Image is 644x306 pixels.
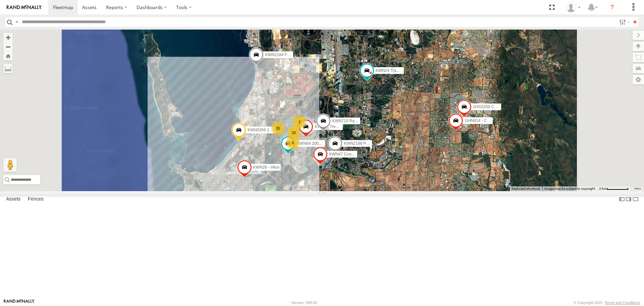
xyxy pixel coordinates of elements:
[616,17,631,27] label: Search Filter Options
[329,152,363,157] span: KWN47 Coor. Infra
[265,53,314,57] span: KWN2184 Facility Cleaning
[574,301,640,305] div: © Copyright 2025 -
[599,187,606,190] span: 2 km
[14,17,19,27] label: Search Query
[271,122,285,135] div: 35
[24,195,47,204] label: Fences
[3,51,13,60] button: Zoom Home
[315,125,351,129] span: KWN40 Tree Officer
[344,141,396,146] span: KWN2189 Playground Officer
[3,195,24,204] label: Assets
[512,186,540,191] button: Keyboard shortcuts
[632,194,639,204] label: Hide Summary Table
[3,64,13,73] label: Measure
[3,42,13,51] button: Zoom out
[376,69,403,73] span: KWN24 Tractor
[248,128,327,133] span: KWN5356 2001086 Camera Trailer Rangers
[253,165,280,170] span: KWN26 - Hilux
[465,119,521,123] span: 1IHN814 - Coordinator Building
[3,33,13,42] button: Zoom in
[619,194,625,204] label: Dock Summary Table to the Left
[7,5,42,10] img: rand-logo.svg
[633,75,644,84] label: Map Settings
[297,141,345,146] span: KWN64 2001034 Hino 300
[3,158,17,172] button: Drag Pegman onto the map to open Street View
[473,105,541,110] span: 1HSS259 Coor.Enviro Plan & Develop
[597,186,631,191] button: Map Scale: 2 km per 62 pixels
[291,301,317,305] div: Version: 308.00
[544,187,595,190] span: Image may be subject to copyright
[4,299,35,306] a: Visit our Website
[287,126,301,139] div: 32
[605,301,640,305] a: Terms and Conditions
[293,115,306,129] div: 2
[625,194,632,204] label: Dock Summary Table to the Right
[286,136,300,149] div: 6
[563,2,583,12] div: Andrew Fisher
[634,187,641,190] a: Terms (opens in new tab)
[607,2,618,13] i: ?
[332,119,365,124] span: KWN710 Rangers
